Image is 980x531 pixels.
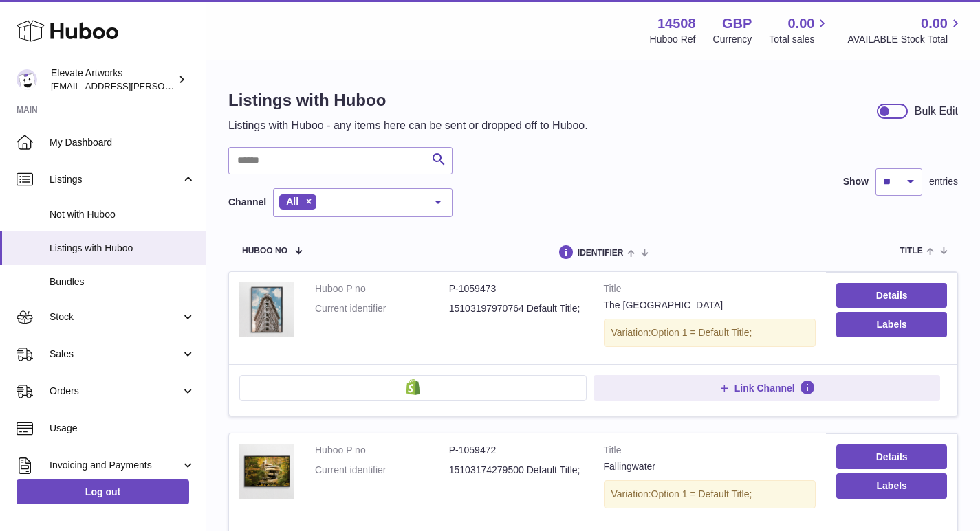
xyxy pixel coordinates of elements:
span: identifier [578,249,624,258]
div: Huboo Ref [650,33,696,46]
a: Details [836,444,947,469]
img: The Flatiron Building [239,282,294,337]
span: Stock [50,310,181,324]
strong: Title [604,282,816,299]
span: Option 1 = Default Title; [651,327,752,338]
span: Usage [50,422,195,435]
span: Listings [50,173,181,186]
span: Huboo no [242,247,287,256]
a: 0.00 AVAILABLE Stock Total [847,14,963,46]
div: Elevate Artworks [51,67,175,93]
span: [EMAIL_ADDRESS][PERSON_NAME][DOMAIN_NAME] [51,80,276,91]
span: Not with Huboo [50,208,195,221]
span: Bundles [50,275,195,289]
div: Variation: [604,480,816,508]
span: 0.00 [788,14,815,33]
dt: Huboo P no [315,444,449,457]
h1: Listings with Huboo [228,89,588,111]
span: Listings with Huboo [50,242,195,255]
strong: Title [604,444,816,460]
img: Fallingwater [239,444,294,499]
strong: GBP [722,14,752,33]
button: Link Channel [594,375,941,401]
span: AVAILABLE Stock Total [847,33,963,46]
button: Labels [836,312,947,337]
dd: P-1059472 [449,444,583,457]
span: entries [929,175,958,188]
span: Sales [50,348,181,361]
img: shopify-small.png [406,379,420,395]
label: Show [843,175,869,188]
a: Log out [17,479,189,504]
div: The [GEOGRAPHIC_DATA] [604,299,816,312]
dd: P-1059473 [449,282,583,295]
a: Details [836,283,947,308]
dd: 15103174279500 Default Title; [449,464,583,477]
label: Channel [228,196,266,209]
div: Variation: [604,319,816,347]
span: Link Channel [734,382,795,394]
dt: Huboo P no [315,282,449,295]
span: Orders [50,385,181,398]
div: Fallingwater [604,460,816,473]
span: Option 1 = Default Title; [651,488,752,499]
p: Listings with Huboo - any items here can be sent or dropped off to Huboo. [228,118,588,133]
span: Invoicing and Payments [50,459,181,472]
img: conor.barry@elevateartworks.com [17,69,37,90]
div: Currency [713,33,752,46]
dt: Current identifier [315,464,449,477]
div: Bulk Edit [915,104,958,119]
dt: Current identifier [315,302,449,315]
dd: 15103197970764 Default Title; [449,302,583,315]
strong: 14508 [657,14,696,33]
button: Labels [836,473,947,498]
a: 0.00 Total sales [769,14,830,46]
span: My Dashboard [50,136,195,149]
span: 0.00 [921,14,948,33]
span: title [900,247,922,256]
span: All [286,196,298,207]
span: Total sales [769,33,830,46]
